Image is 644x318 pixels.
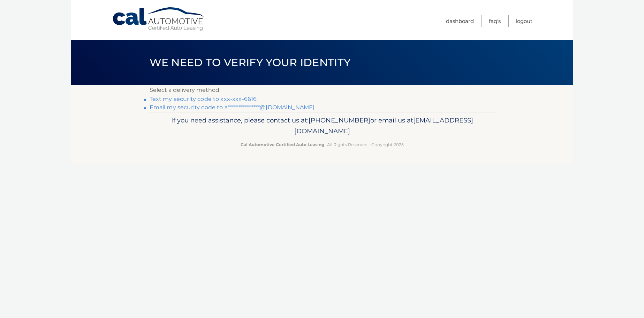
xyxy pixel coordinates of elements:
[516,15,532,27] a: Logout
[489,15,501,27] a: FAQ's
[154,141,490,148] p: - All Rights Reserved - Copyright 2025
[112,7,206,32] a: Cal Automotive
[150,85,495,95] p: Select a delivery method:
[150,56,351,69] span: We need to verify your identity
[154,115,490,137] p: If you need assistance, please contact us at: or email us at
[309,116,370,124] span: [PHONE_NUMBER]
[241,142,324,147] strong: Cal Automotive Certified Auto Leasing
[150,96,257,102] a: Text my security code to xxx-xxx-6616
[446,15,474,27] a: Dashboard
